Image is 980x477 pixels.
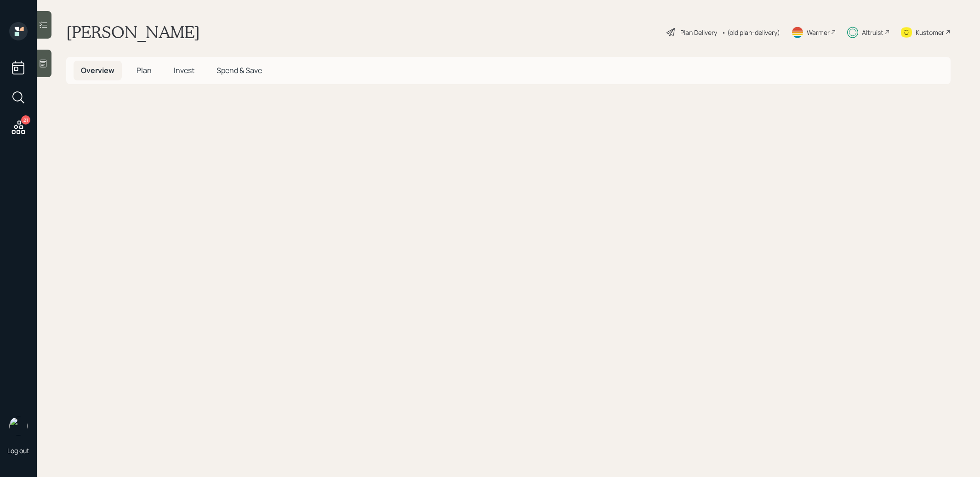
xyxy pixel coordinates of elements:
h1: [PERSON_NAME] [66,22,200,42]
div: Plan Delivery [680,28,717,37]
div: 21 [21,115,30,125]
div: • (old plan-delivery) [722,28,780,37]
span: Spend & Save [217,65,262,75]
div: Warmer [807,28,830,37]
img: treva-nostdahl-headshot.png [9,417,28,435]
span: Invest [174,65,194,75]
div: Altruist [862,28,883,37]
div: Kustomer [916,28,944,37]
div: Log out [7,446,29,455]
span: Overview [81,65,114,75]
span: Plan [137,65,152,75]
